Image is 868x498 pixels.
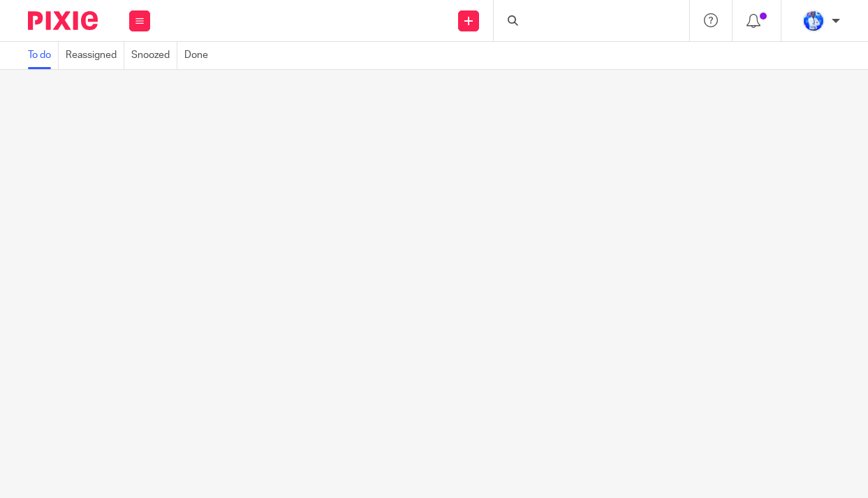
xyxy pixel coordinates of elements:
a: Reassigned [66,42,124,69]
img: WhatsApp%20Image%202022-01-17%20at%2010.26.43%20PM.jpeg [802,10,825,32]
a: Done [184,42,215,69]
a: To do [28,42,59,69]
a: Snoozed [131,42,177,69]
img: Pixie [28,11,98,30]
